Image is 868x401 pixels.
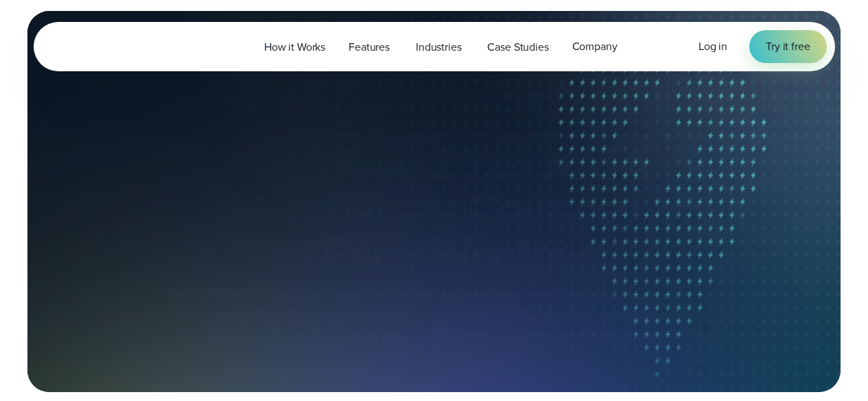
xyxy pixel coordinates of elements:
[699,38,727,54] span: Log in
[253,33,337,61] a: How it Works
[749,30,826,63] a: Try it free
[572,38,618,55] span: Company
[487,39,548,56] span: Case Studies
[349,39,390,56] span: Features
[766,38,810,55] span: Try it free
[416,39,461,56] span: Industries
[264,39,325,56] span: How it Works
[476,33,560,61] a: Case Studies
[699,38,727,55] a: Log in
